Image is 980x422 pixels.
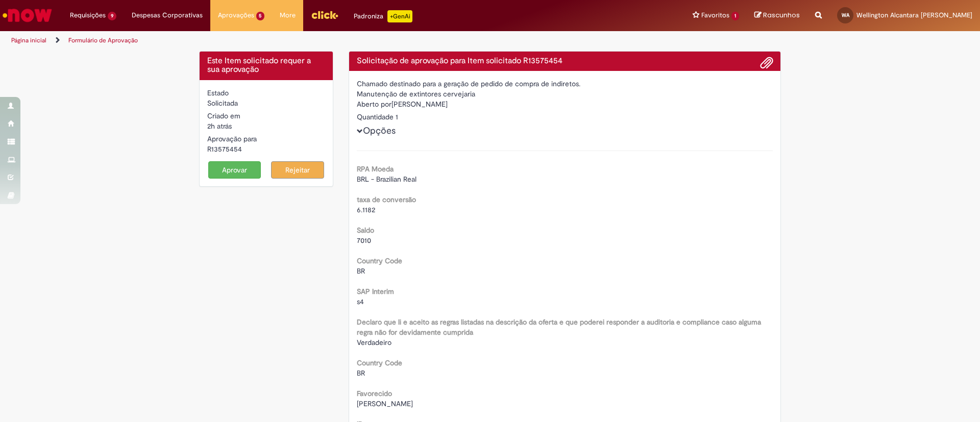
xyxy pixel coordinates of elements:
[207,121,232,131] span: 2h atrás
[207,88,229,98] label: Estado
[218,10,254,20] span: Aprovações
[207,111,240,121] label: Criado em
[280,10,296,20] span: More
[11,36,46,44] a: Página inicial
[132,10,203,20] span: Despesas Corporativas
[207,57,325,75] h4: Este Item solicitado requer a sua aprovação
[357,368,365,378] span: BR
[357,399,413,408] span: [PERSON_NAME]
[856,11,972,19] span: Wellington Alcantara [PERSON_NAME]
[387,10,412,22] p: +GenAi
[701,10,729,20] span: Favoritos
[207,121,232,131] time: 29/09/2025 09:48:01
[357,99,773,112] div: [PERSON_NAME]
[357,266,365,276] span: BR
[754,11,800,20] a: Rascunhos
[68,36,138,44] a: Formulário de Aprovação
[357,112,773,122] div: Quantidade 1
[357,389,392,398] b: Favorecido
[1,5,54,26] img: ServiceNow
[357,205,375,214] span: 6.1182
[357,358,402,367] b: Country Code
[357,89,773,99] div: Manutenção de extintores cervejaria
[731,12,739,20] span: 1
[108,12,116,20] span: 9
[357,256,402,265] b: Country Code
[357,57,773,66] h4: Solicitação de aprovação para Item solicitado R13575454
[357,236,371,245] span: 7010
[256,12,265,20] span: 5
[357,338,391,347] span: Verdadeiro
[70,10,106,20] span: Requisições
[357,164,394,173] b: RPA Moeda
[207,144,325,154] div: R13575454
[207,134,257,144] label: Aprovação para
[357,79,773,89] div: Chamado destinado para a geração de pedido de compra de indiretos.
[208,161,261,179] button: Aprovar
[207,98,325,108] div: Solicitada
[357,287,394,296] b: SAP Interim
[357,297,364,306] span: s4
[8,31,646,50] ul: Trilhas de página
[763,10,800,20] span: Rascunhos
[207,121,325,131] div: 29/09/2025 09:48:01
[357,195,416,204] b: taxa de conversão
[842,12,849,18] span: WA
[357,226,374,235] b: Saldo
[357,99,391,109] label: Aberto por
[271,161,324,179] button: Rejeitar
[354,10,412,22] div: Padroniza
[357,175,416,184] span: BRL - Brazilian Real
[311,7,338,22] img: click_logo_yellow_360x200.png
[357,317,761,337] b: Declaro que li e aceito as regras listadas na descrição da oferta e que poderei responder a audit...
